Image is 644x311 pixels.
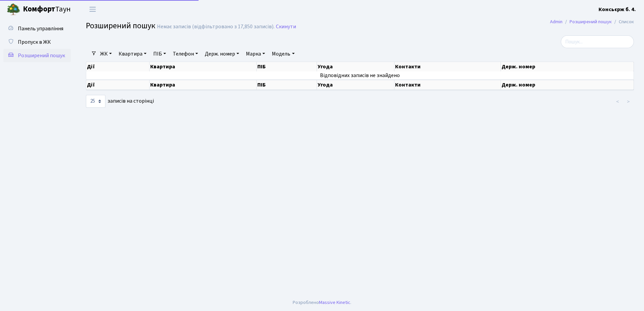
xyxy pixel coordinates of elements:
[570,18,612,25] a: Розширений пошук
[501,80,634,90] th: Держ. номер
[3,22,71,35] a: Панель управління
[612,18,634,26] li: Список
[257,62,317,71] th: ПІБ
[86,20,155,32] span: Розширений пошук
[317,62,394,71] th: Угода
[317,80,394,90] th: Угода
[150,62,257,71] th: Квартира
[394,62,501,71] th: Контакти
[269,48,297,60] a: Модель
[18,52,65,59] span: Розширений пошук
[3,49,71,62] a: Розширений пошук
[86,71,634,79] td: Відповідних записів не знайдено
[202,48,242,60] a: Держ. номер
[116,48,149,60] a: Квартира
[599,6,636,13] b: Консьєрж б. 4.
[97,48,115,60] a: ЖК
[3,35,71,49] a: Пропуск в ЖК
[18,38,51,46] span: Пропуск в ЖК
[150,80,257,90] th: Квартира
[501,62,634,71] th: Держ. номер
[23,4,55,14] b: Комфорт
[257,80,317,90] th: ПІБ
[86,95,154,108] label: записів на сторінці
[319,299,350,306] a: Massive Kinetic
[599,5,636,13] a: Консьєрж б. 4.
[293,299,351,306] div: Розроблено .
[550,18,562,25] a: Admin
[86,62,150,71] th: Дії
[84,4,101,15] button: Переключити навігацію
[561,35,634,48] input: Пошук...
[151,48,169,60] a: ПІБ
[540,15,644,29] nav: breadcrumb
[243,48,268,60] a: Марка
[170,48,201,60] a: Телефон
[18,25,63,32] span: Панель управління
[86,80,150,90] th: Дії
[86,95,105,108] select: записів на сторінці
[23,4,71,15] span: Таун
[276,24,296,30] a: Скинути
[7,3,20,16] img: logo.png
[394,80,501,90] th: Контакти
[157,24,275,30] div: Немає записів (відфільтровано з 17,850 записів).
